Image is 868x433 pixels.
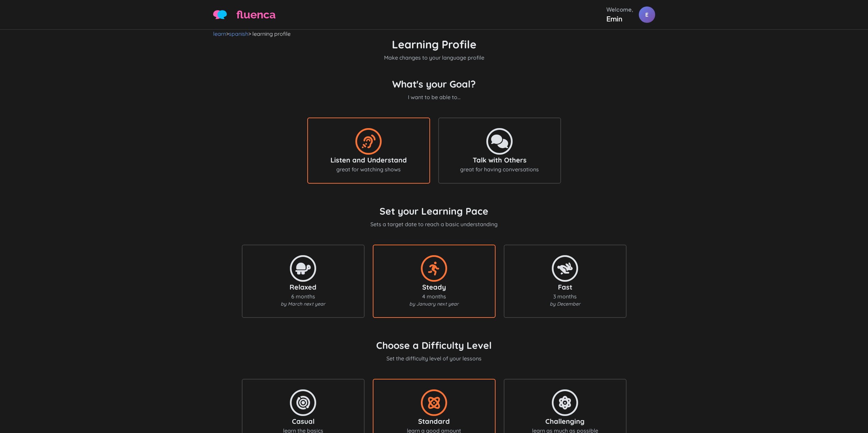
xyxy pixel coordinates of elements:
nav: > > learning profile [213,30,655,38]
iframe: Ybug feedback widget [854,197,868,237]
h3: What's your Goal? [392,78,476,90]
div: E [639,6,655,23]
div: Challenging [511,416,619,427]
span: Sets a target date to reach a basic understanding [370,221,498,228]
h3: Choose a Difficulty Level [376,339,492,352]
div: Listen and Understand [315,155,423,165]
h1: Learning Profile [213,38,655,51]
div: by December [511,300,619,308]
a: learn [213,30,226,37]
div: great for having conversations [446,165,554,173]
div: Talk with Others [446,155,554,165]
span: fluenca [236,6,276,23]
div: by March next year [249,300,357,308]
div: 4 months [380,292,488,300]
div: Casual [249,416,357,427]
span: Make changes to your language profile [384,54,484,61]
div: 3 months [511,292,619,300]
div: great for watching shows [315,165,423,173]
a: spanish [229,30,248,37]
div: Emin [606,14,633,24]
div: Relaxed [249,282,357,292]
div: Standard [380,416,488,427]
p: I want to be able to... [392,93,476,101]
h3: Set your Learning Pace [370,205,498,217]
div: Steady [380,282,488,292]
p: Set the difficulty level of your lessons [376,354,492,362]
div: Fast [511,282,619,292]
div: Welcome, [606,5,633,14]
div: 6 months [249,292,357,300]
div: by January next year [380,300,488,308]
